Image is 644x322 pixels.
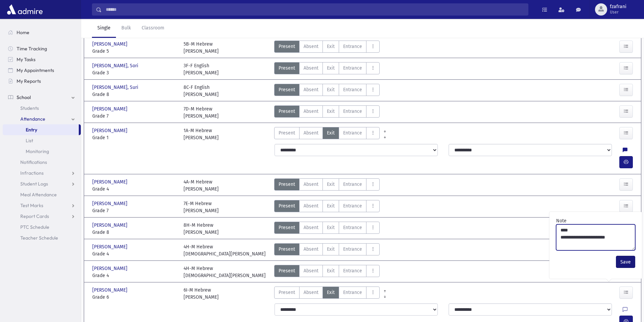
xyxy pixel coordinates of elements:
span: Exit [327,65,335,72]
div: 1A-M Hebrew [PERSON_NAME] [184,127,219,141]
div: AttTypes [274,84,380,98]
span: [PERSON_NAME] [92,127,129,134]
span: Entrance [343,181,362,188]
a: Report Cards [3,211,81,222]
a: Infractions [3,168,81,178]
a: School [3,92,81,103]
input: Search [102,3,528,16]
span: Entrance [343,108,362,115]
div: AttTypes [274,243,380,257]
span: Attendance [20,116,45,122]
span: List [26,138,33,144]
span: Grade 6 [92,294,177,301]
span: PTC Schedule [20,224,49,230]
a: Single [92,19,116,38]
div: 7D-M Hebrew [PERSON_NAME] [184,105,219,120]
span: Entrance [343,289,362,296]
span: Present [279,224,295,231]
a: Entry [3,124,79,135]
div: 4A-M Hebrew [PERSON_NAME] [184,178,219,193]
span: Present [279,129,295,137]
div: AttTypes [274,105,380,120]
span: [PERSON_NAME] [92,200,129,207]
span: Entrance [343,65,362,72]
div: AttTypes [274,127,380,141]
div: 4H-M Hebrew [DEMOGRAPHIC_DATA][PERSON_NAME] [184,243,266,257]
div: 4H-M Hebrew [DEMOGRAPHIC_DATA][PERSON_NAME] [184,265,266,279]
span: Grade 8 [92,229,177,236]
span: [PERSON_NAME] [92,105,129,113]
span: Grade 7 [92,113,177,120]
a: My Tasks [3,54,81,65]
span: [PERSON_NAME] [92,287,129,294]
span: Present [279,43,295,50]
span: Exit [327,267,335,274]
div: 8C-F English [PERSON_NAME] [184,84,219,98]
span: Entrance [343,224,362,231]
span: Absent [304,289,318,296]
span: Present [279,65,295,72]
span: [PERSON_NAME] [92,243,129,250]
a: Time Tracking [3,43,81,54]
label: Note [556,217,567,224]
span: School [17,94,31,100]
span: Entrance [343,202,362,209]
span: Notifications [20,159,47,165]
span: Grade 3 [92,69,177,76]
span: Exit [327,246,335,253]
span: Entrance [343,267,362,274]
span: Meal Attendance [20,192,57,198]
span: Absent [304,224,318,231]
span: [PERSON_NAME], Suri [92,84,140,91]
a: Test Marks [3,200,81,211]
a: My Appointments [3,65,81,76]
span: Grade 8 [92,91,177,98]
span: Entry [26,127,37,133]
a: Students [3,103,81,114]
a: PTC Schedule [3,222,81,232]
span: Present [279,181,295,188]
span: Exit [327,181,335,188]
span: Absent [304,129,318,137]
button: Save [616,256,635,268]
span: Entrance [343,86,362,93]
span: My Appointments [17,67,54,73]
div: 8H-M Hebrew [PERSON_NAME] [184,222,219,236]
span: User [610,9,626,15]
div: AttTypes [274,41,380,55]
a: Bulk [116,19,136,38]
span: Report Cards [20,213,49,219]
span: Grade 7 [92,207,177,214]
span: Absent [304,86,318,93]
span: Exit [327,86,335,93]
span: Absent [304,108,318,115]
span: Test Marks [20,202,43,208]
span: Present [279,267,295,274]
span: Entrance [343,43,362,50]
span: Present [279,289,295,296]
span: Present [279,86,295,93]
span: My Tasks [17,56,35,63]
span: Entrance [343,129,362,137]
span: Grade 4 [92,272,177,279]
span: Student Logs [20,181,48,187]
span: Students [20,105,39,111]
span: Present [279,108,295,115]
a: Notifications [3,157,81,168]
div: 5B-M Hebrew [PERSON_NAME] [184,41,219,55]
span: [PERSON_NAME] [92,41,129,48]
span: Entrance [343,246,362,253]
span: Grade 4 [92,250,177,257]
span: Monitoring [26,148,49,154]
span: Absent [304,246,318,253]
a: Monitoring [3,146,81,157]
span: [PERSON_NAME] [92,178,129,185]
div: AttTypes [274,287,380,301]
span: Absent [304,43,318,50]
span: [PERSON_NAME] [92,222,129,229]
a: Meal Attendance [3,189,81,200]
div: AttTypes [274,265,380,279]
span: Home [17,29,29,35]
a: List [3,135,81,146]
a: Attendance [3,114,81,124]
